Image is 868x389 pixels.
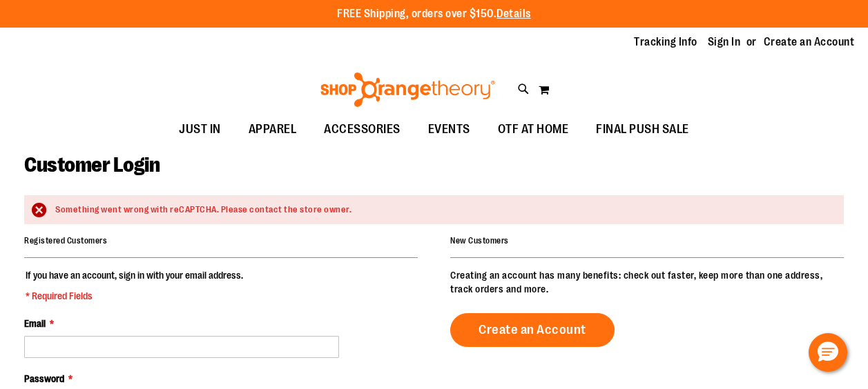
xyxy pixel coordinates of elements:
span: Email [24,318,46,329]
span: Customer Login [24,153,160,177]
span: Create an Account [479,322,586,337]
a: Details [496,8,531,20]
strong: Registered Customers [24,236,107,246]
a: Sign In [708,34,741,50]
span: FINAL PUSH SALE [596,114,689,145]
a: APPAREL [235,114,311,146]
span: JUST IN [179,114,221,145]
a: EVENTS [414,114,484,146]
span: * Required Fields [26,289,243,303]
legend: If you have an account, sign in with your email address. [24,268,244,303]
a: Tracking Info [634,34,697,50]
a: FINAL PUSH SALE [582,114,703,146]
a: Create an Account [764,34,855,50]
strong: New Customers [450,236,509,246]
div: Something went wrong with reCAPTCHA. Please contact the store owner. [55,203,830,217]
span: EVENTS [428,114,470,145]
p: FREE Shipping, orders over $150. [337,6,531,22]
span: APPAREL [249,114,297,145]
a: Create an Account [450,313,615,347]
span: ACCESSORIES [324,114,401,145]
a: OTF AT HOME [484,114,583,146]
span: OTF AT HOME [498,114,569,145]
p: Creating an account has many benefits: check out faster, keep more than one address, track orders... [450,268,844,296]
a: JUST IN [165,114,235,146]
a: ACCESSORIES [310,114,414,146]
span: Password [24,373,64,384]
button: Hello, have a question? Let’s chat. [809,333,847,372]
img: Shop Orangetheory [318,72,497,107]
